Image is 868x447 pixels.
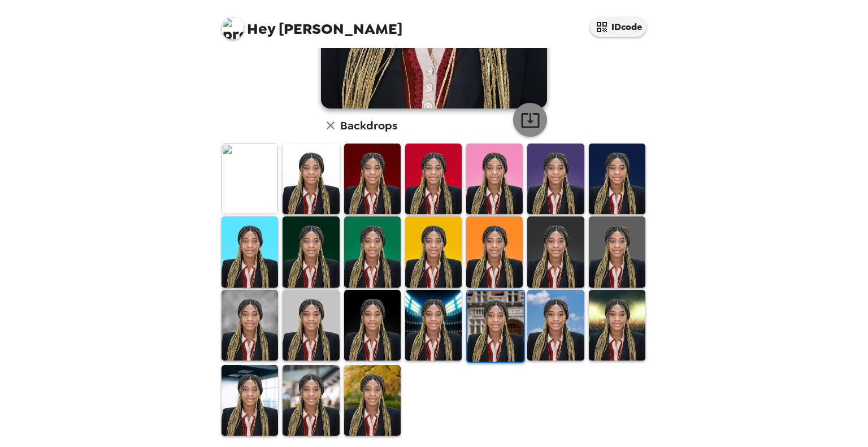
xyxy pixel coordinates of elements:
span: Hey [247,19,275,39]
img: Original [222,144,278,214]
h6: Backdrops [340,116,397,134]
span: [PERSON_NAME] [222,11,402,37]
button: IDcode [590,17,646,37]
img: profile pic [222,17,244,40]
